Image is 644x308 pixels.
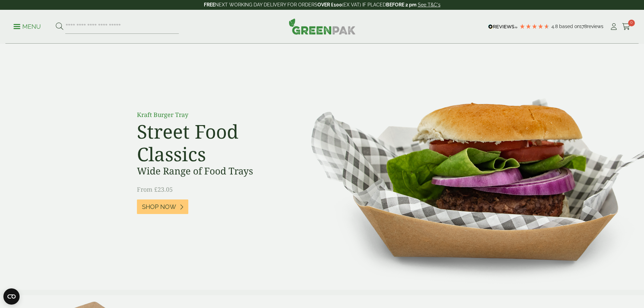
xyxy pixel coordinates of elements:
img: Street Food Classics [290,44,644,290]
img: REVIEWS.io [488,24,518,29]
span: reviews [587,24,603,29]
p: Kraft Burger Tray [137,110,289,119]
strong: FREE [204,2,215,7]
p: Menu [14,23,41,31]
span: Based on [559,24,580,29]
a: Menu [14,23,41,29]
span: Shop Now [142,203,176,211]
strong: BEFORE 2 pm [386,2,416,7]
h3: Wide Range of Food Trays [137,165,289,177]
i: My Account [610,23,618,30]
span: 0 [628,20,635,26]
i: Cart [622,23,630,30]
h2: Street Food Classics [137,120,289,165]
a: Shop Now [137,199,188,214]
div: 4.78 Stars [519,23,550,29]
a: See T&C's [418,2,440,7]
button: Open CMP widget [3,288,20,305]
span: 4.8 [551,24,559,29]
strong: OVER £100 [317,2,342,7]
span: From £23.05 [137,185,173,193]
span: 178 [580,24,587,29]
img: GreenPak Supplies [289,18,356,34]
a: 0 [622,22,630,32]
